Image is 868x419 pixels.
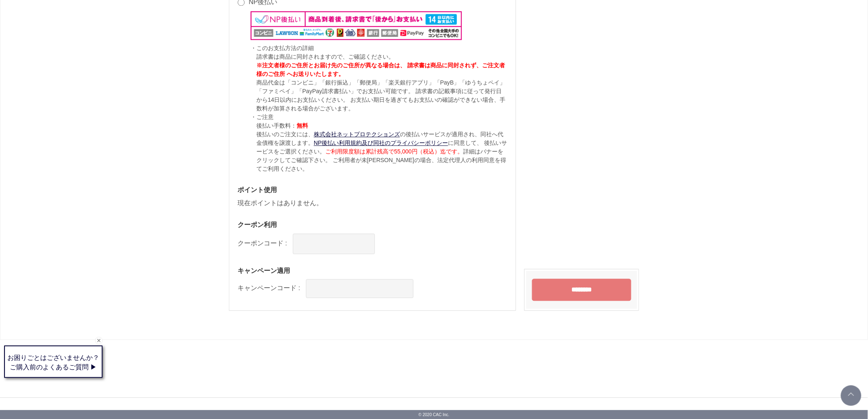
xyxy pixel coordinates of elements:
p: 後払い手数料： 後払いのご注文には、 の後払いサービスが適用され、同社へ代金債権を譲渡します。 に同意して、 後払いサービスをご選択ください。 詳細はバナーをクリックしてご確認下さい。 ご利用者... [256,121,507,173]
h3: クーポン利用 [238,220,507,229]
h3: キャンペーン適用 [238,266,507,275]
a: 株式会社ネットプロテクションズ [314,131,400,137]
p: 現在ポイントはありません。 [238,198,507,208]
p: 商品代金は「コンビニ」「銀行振込」「郵便局」「楽天銀行アプリ」「PayB」「ゆうちょペイ」「ファミペイ」「PayPay請求書払い」でお支払い可能です。 請求書の記載事項に従って発行日から14日以... [256,78,507,113]
label: クーポンコード : [238,240,287,247]
span: ご利用限度額は累計残高で55,000円（税込）迄です。 [325,148,464,155]
span: 無料 [297,122,308,129]
a: NP後払い利用規約及び同社のプライバシーポリシー [314,140,448,146]
h3: ポイント使用 [238,185,507,194]
img: NP後払い [251,11,462,40]
p: 請求書は商品に同封されますので、ご確認ください。 [256,53,507,61]
span: ※注文者様のご住所とお届け先のご住所が異なる場合は、 請求書は商品に同封されず、ご注文者様のご住所 へお送りいたします。 [256,62,505,77]
label: キャンペーンコード : [238,284,300,291]
div: ・このお支払方法の詳細 ・ご注意 [251,44,507,173]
